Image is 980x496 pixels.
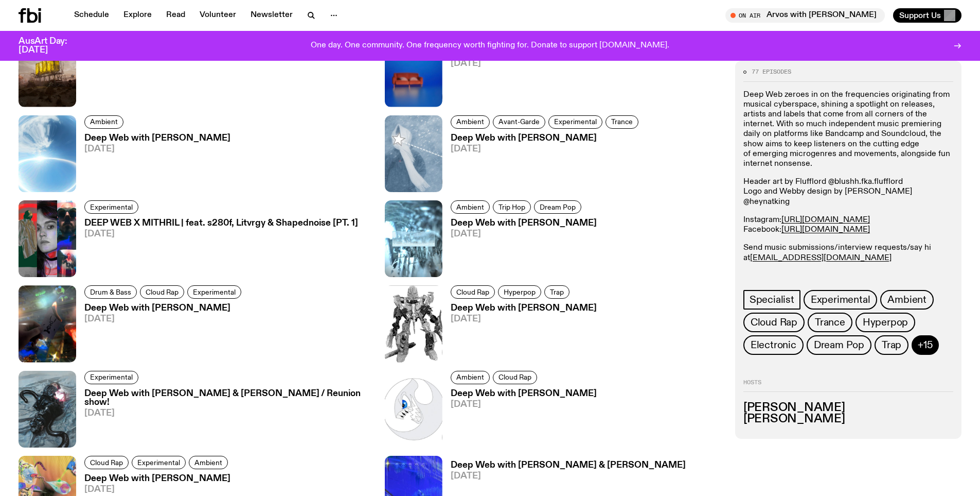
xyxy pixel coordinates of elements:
[84,456,129,469] a: Cloud Rap
[146,288,179,296] span: Cloud Rap
[193,288,236,296] span: Experimental
[456,203,484,211] span: Ambient
[498,285,541,299] a: Hyperpop
[189,456,228,469] a: Ambient
[442,48,597,107] a: Deep Web with [PERSON_NAME][DATE]
[751,317,797,328] span: Cloud Rap
[752,69,791,75] span: 77 episodes
[84,409,385,418] span: [DATE]
[137,458,180,466] span: Experimental
[814,339,864,351] span: Dream Pop
[76,35,230,107] a: Deep Web with [PERSON_NAME][DATE]
[743,243,953,283] p: Send music submissions/interview requests/say hi at @spider_of_kn0ts @drumlesstrance
[863,317,908,328] span: Hyperpop
[84,304,244,313] h3: Deep Web with [PERSON_NAME]
[84,145,230,153] span: [DATE]
[451,230,597,238] span: [DATE]
[493,371,537,384] a: Cloud Rap
[725,8,885,23] button: On AirArvos with [PERSON_NAME]
[899,11,941,20] span: Support Us
[311,41,669,50] p: One day. One community. One frequency worth fighting for. Donate to support [DOMAIN_NAME].
[451,59,597,68] span: [DATE]
[90,118,118,126] span: Ambient
[84,219,358,228] h3: DEEP WEB X MITHRIL | feat. s280f, Litvrgy & Shapednoise [PT. 1]
[750,294,794,305] span: Specialist
[893,8,961,23] button: Support Us
[504,288,536,296] span: Hyperpop
[743,414,953,425] h3: [PERSON_NAME]
[140,285,184,299] a: Cloud Rap
[442,389,597,448] a: Deep Web with [PERSON_NAME][DATE]
[90,203,133,211] span: Experimental
[804,290,878,310] a: Experimental
[882,339,901,351] span: Trap
[451,461,686,470] h3: Deep Web with [PERSON_NAME] & [PERSON_NAME]
[76,134,230,192] a: Deep Web with [PERSON_NAME][DATE]
[743,90,953,169] p: Deep Web zeroes in on the frequencies originating from musical cyberspace, shining a spotlight on...
[451,371,490,384] a: Ambient
[540,203,576,211] span: Dream Pop
[84,115,123,129] a: Ambient
[84,371,138,384] a: Experimental
[90,288,131,296] span: Drum & Bass
[912,335,938,355] button: +15
[493,115,545,129] a: Avant-Garde
[751,339,796,351] span: Electronic
[811,294,870,305] span: Experimental
[456,373,484,381] span: Ambient
[451,400,597,409] span: [DATE]
[750,253,892,262] a: [EMAIL_ADDRESS][DOMAIN_NAME]
[117,8,158,23] a: Explore
[498,373,531,381] span: Cloud Rap
[498,118,540,126] span: Avant-Garde
[90,458,123,466] span: Cloud Rap
[194,458,222,466] span: Ambient
[76,219,358,277] a: DEEP WEB X MITHRIL | feat. s280f, Litvrgy & Shapednoise [PT. 1][DATE]
[743,290,800,310] a: Specialist
[84,389,385,407] h3: Deep Web with [PERSON_NAME] & [PERSON_NAME] / Reunion show!
[493,200,531,214] a: Trip Hop
[548,115,602,129] a: Experimental
[781,216,870,224] a: [URL][DOMAIN_NAME]
[160,8,191,23] a: Read
[451,134,642,143] h3: Deep Web with [PERSON_NAME]
[456,118,484,126] span: Ambient
[550,288,564,296] span: Trap
[554,118,597,126] span: Experimental
[84,315,244,323] span: [DATE]
[807,335,871,355] a: Dream Pop
[84,134,230,143] h3: Deep Web with [PERSON_NAME]
[84,230,358,238] span: [DATE]
[76,304,244,362] a: Deep Web with [PERSON_NAME][DATE]
[743,335,804,355] a: Electronic
[808,313,852,332] a: Trance
[534,200,581,214] a: Dream Pop
[743,177,953,207] p: Header art by Flufflord @blushh.fka.flufflord Logo and Webby design by [PERSON_NAME] @heynatking
[918,339,932,351] span: +15
[451,315,597,323] span: [DATE]
[611,118,633,126] span: Trance
[84,485,231,494] span: [DATE]
[132,456,186,469] a: Experimental
[743,380,953,392] h2: Hosts
[84,285,137,299] a: Drum & Bass
[84,200,138,214] a: Experimental
[456,288,489,296] span: Cloud Rap
[442,304,597,362] a: Deep Web with [PERSON_NAME][DATE]
[451,200,490,214] a: Ambient
[887,294,926,305] span: Ambient
[856,313,915,332] a: Hyperpop
[193,8,242,23] a: Volunteer
[498,203,525,211] span: Trip Hop
[781,226,870,234] a: [URL][DOMAIN_NAME]
[815,317,845,328] span: Trance
[451,389,597,398] h3: Deep Web with [PERSON_NAME]
[544,285,569,299] a: Trap
[451,472,686,481] span: [DATE]
[451,285,495,299] a: Cloud Rap
[875,335,908,355] a: Trap
[451,304,597,313] h3: Deep Web with [PERSON_NAME]
[743,215,953,235] p: Instagram: Facebook:
[451,219,597,228] h3: Deep Web with [PERSON_NAME]
[743,313,805,332] a: Cloud Rap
